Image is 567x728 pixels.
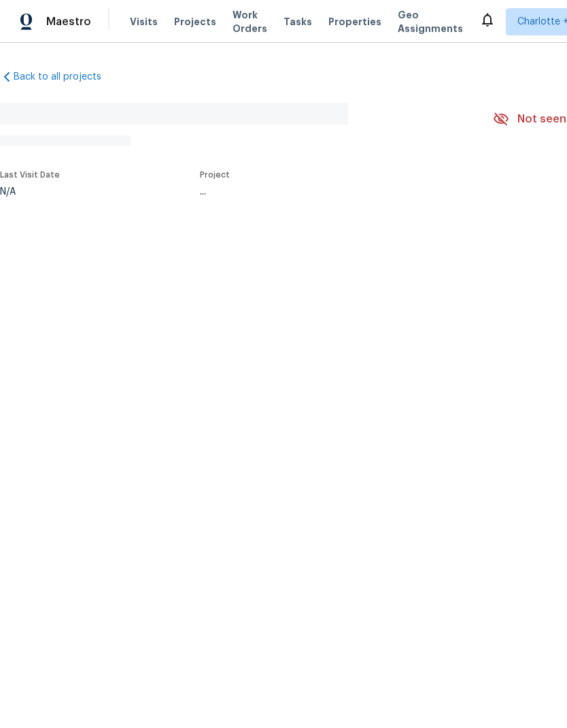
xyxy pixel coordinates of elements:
[233,8,267,35] span: Work Orders
[328,15,381,29] span: Properties
[200,171,230,179] span: Project
[283,17,312,27] span: Tasks
[174,15,216,29] span: Projects
[46,15,91,29] span: Maestro
[398,8,463,35] span: Geo Assignments
[130,15,158,29] span: Visits
[200,187,461,197] div: ...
